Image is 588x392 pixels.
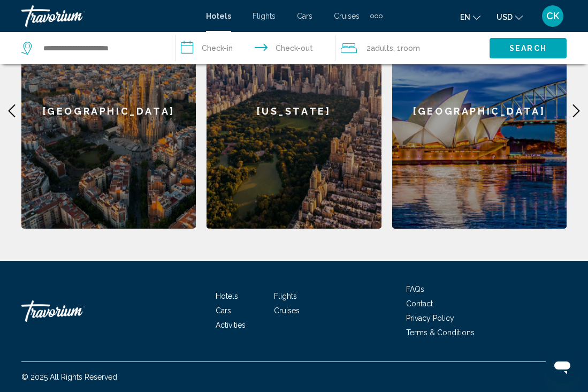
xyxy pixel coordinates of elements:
button: Travelers: 2 adults, 0 children [335,32,490,64]
button: Change language [460,9,480,25]
button: Extra navigation items [370,7,383,25]
a: Flights [274,292,297,300]
button: Check in and out dates [175,32,335,64]
a: Cruises [274,306,300,315]
a: Cars [216,306,231,315]
iframe: Button to launch messaging window [545,349,579,383]
a: Travorium [21,5,195,27]
a: Contact [406,299,433,308]
a: Flights [253,12,276,20]
a: Hotels [216,292,238,300]
span: Adults [371,44,393,52]
button: Change currency [497,9,523,25]
span: 2 [366,41,393,56]
a: Activities [216,321,246,329]
span: Room [401,44,420,52]
a: Cruises [334,12,360,20]
a: FAQs [406,285,424,293]
button: Search [490,38,567,58]
span: USD [497,13,513,21]
span: , 1 [393,41,420,56]
span: CK [546,11,559,21]
span: en [460,13,470,21]
span: © 2025 All Rights Reserved. [21,373,119,381]
a: Hotels [206,12,231,20]
a: Terms & Conditions [406,328,475,337]
a: Privacy Policy [406,314,454,322]
a: Cars [297,12,312,20]
button: User Menu [539,5,567,27]
a: Travorium [21,295,128,327]
span: Search [509,44,547,53]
